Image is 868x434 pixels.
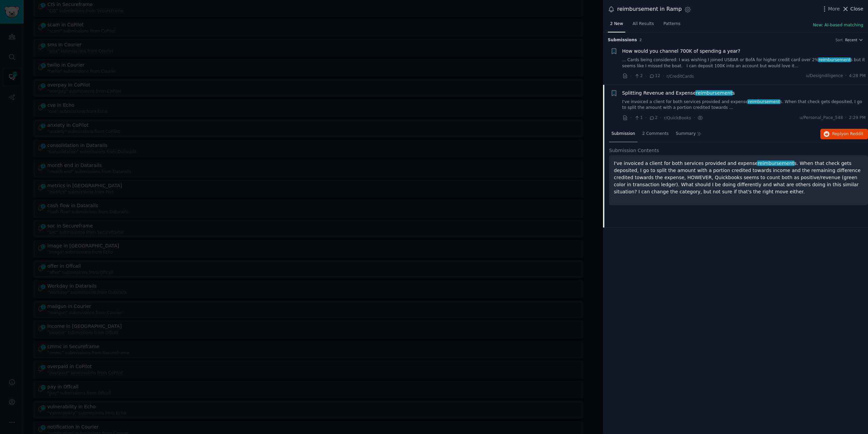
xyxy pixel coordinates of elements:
[622,90,735,97] span: Splitting Revenue and Expense s
[845,38,857,42] span: Recent
[667,74,694,79] span: r/CreditCards
[617,5,682,14] div: reimbursement in Ramp
[614,160,863,195] p: I've invoiced a client for both services provided and expense s. When that check gets deposited, ...
[660,114,661,121] span: ·
[695,90,733,96] span: reimbursement
[818,57,851,62] span: reimbursement
[634,73,643,79] span: 2
[845,38,863,42] button: Recent
[649,115,657,121] span: 2
[622,57,866,69] a: ... Cards being considered: I was wishing I joined USBAR or BofA for higher credit card over 2%re...
[757,161,795,166] span: reimbursement
[747,99,780,104] span: reimbursement
[622,99,866,111] a: I've invoiced a client for both services provided and expensereimbursements. When that check gets...
[610,21,623,27] span: 2 New
[630,73,632,80] span: ·
[611,131,635,137] span: Submission
[849,73,866,79] span: 4:28 PM
[662,73,664,80] span: ·
[836,38,843,42] div: Sort
[608,19,625,32] a: 2 New
[640,38,642,42] span: 2
[806,73,843,79] span: u/Designdiligence
[800,115,843,121] span: u/Personal_Pace_548
[676,131,696,137] span: Summary
[820,129,868,140] button: Replyon Reddit
[622,48,741,55] a: How would you channel 700K of spending a year?
[645,114,647,121] span: ·
[664,116,691,120] span: r/QuickBooks
[664,21,680,27] span: Patterns
[632,21,654,27] span: All Results
[844,131,863,136] span: on Reddit
[828,5,840,13] span: More
[608,37,637,43] span: Submission s
[850,5,863,13] span: Close
[842,5,863,13] button: Close
[694,114,695,121] span: ·
[832,131,863,137] span: Reply
[845,73,847,79] span: ·
[813,22,863,28] button: New: AI-based matching
[630,19,656,32] a: All Results
[821,5,840,13] button: More
[645,73,647,80] span: ·
[642,131,669,137] span: 2 Comments
[630,114,632,121] span: ·
[849,115,866,121] span: 2:29 PM
[609,147,659,154] span: Submission Contents
[622,90,735,97] a: Splitting Revenue and Expensereimbursements
[845,115,847,121] span: ·
[661,19,683,32] a: Patterns
[649,73,660,79] span: 12
[634,115,643,121] span: 1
